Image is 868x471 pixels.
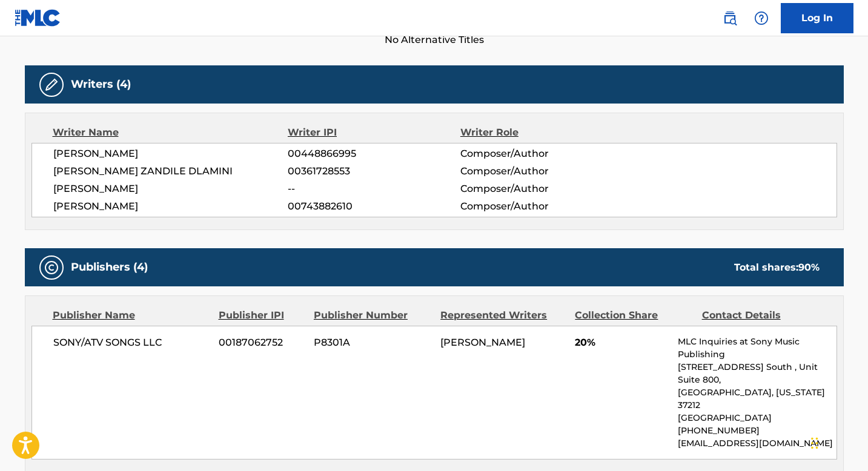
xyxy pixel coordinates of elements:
a: Public Search [718,6,742,30]
span: [PERSON_NAME] ZANDILE DLAMINI [53,164,288,179]
p: [GEOGRAPHIC_DATA] [678,412,836,424]
h5: Writers (4) [71,77,131,91]
div: Contact Details [702,308,820,323]
div: Writer Role [460,125,617,140]
div: Represented Writers [440,308,566,323]
span: Composer/Author [460,182,617,196]
p: [STREET_ADDRESS] South , Unit Suite 800, [678,361,836,386]
div: Drag [811,425,818,461]
img: Publishers [44,260,59,275]
img: Writers [44,77,59,92]
span: [PERSON_NAME] [440,337,525,348]
span: Composer/Author [460,199,617,214]
img: MLC Logo [15,9,61,27]
div: Collection Share [575,308,692,323]
div: Writer IPI [288,125,460,140]
div: Publisher Number [314,308,431,323]
span: -- [288,182,460,196]
span: 00448866995 [288,147,460,161]
span: [PERSON_NAME] [53,199,288,214]
iframe: Chat Widget [807,413,868,471]
span: 00187062752 [219,335,305,350]
span: 00361728553 [288,164,460,179]
span: 00743882610 [288,199,460,214]
span: P8301A [314,335,431,350]
div: Publisher Name [53,308,210,323]
span: Composer/Author [460,147,617,161]
img: help [754,11,769,25]
p: [PHONE_NUMBER] [678,424,836,437]
span: 20% [575,335,669,350]
a: Log In [781,3,853,33]
h5: Publishers (4) [71,260,148,274]
span: SONY/ATV SONGS LLC [53,335,210,350]
div: Publisher IPI [219,308,305,323]
span: [PERSON_NAME] [53,147,288,161]
img: search [723,11,737,25]
span: Composer/Author [460,164,617,179]
span: [PERSON_NAME] [53,182,288,196]
p: MLC Inquiries at Sony Music Publishing [678,335,836,361]
p: [GEOGRAPHIC_DATA], [US_STATE] 37212 [678,386,836,412]
span: 90 % [798,262,820,273]
p: [EMAIL_ADDRESS][DOMAIN_NAME] [678,437,836,450]
div: Help [749,6,774,30]
div: Writer Name [53,125,288,140]
span: No Alternative Titles [25,33,844,47]
div: Total shares: [734,260,820,275]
